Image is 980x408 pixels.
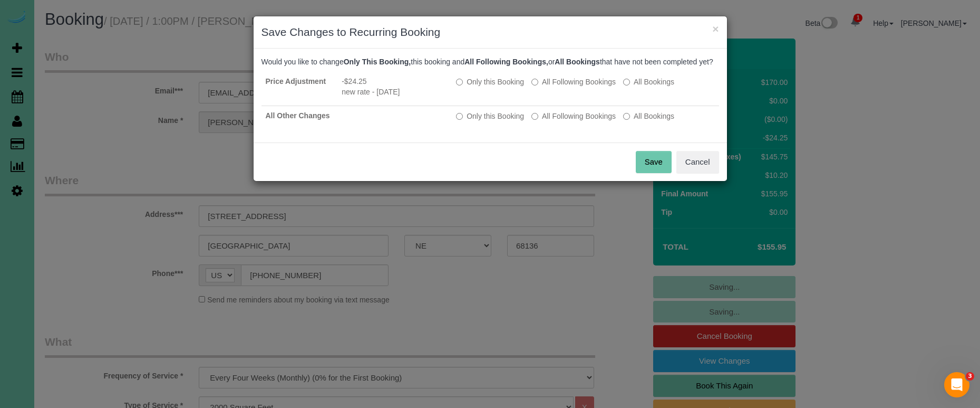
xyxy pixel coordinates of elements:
label: All other bookings in the series will remain the same. [456,111,524,121]
b: All Following Bookings, [464,58,548,66]
span: 3 [966,372,974,381]
label: All bookings that have not been completed yet will be changed. [623,111,674,121]
input: Only this Booking [456,79,463,86]
label: This and all the bookings after it will be changed. [531,77,616,87]
button: Save [636,151,672,173]
input: All Bookings [623,113,630,120]
input: All Bookings [623,79,630,86]
iframe: Intercom live chat [944,372,969,397]
b: All Bookings [555,58,600,66]
p: Would you like to change this booking and or that have not been completed yet? [261,56,719,67]
input: All Following Bookings [531,79,538,86]
label: All bookings that have not been completed yet will be changed. [623,77,674,87]
button: × [712,23,719,34]
strong: Price Adjustment [266,77,326,86]
button: Cancel [676,151,719,173]
h3: Save Changes to Recurring Booking [261,24,719,40]
li: new rate - [DATE] [342,87,448,97]
li: -$24.25 [342,76,448,87]
input: Only this Booking [456,113,463,120]
b: Only This Booking, [344,58,411,66]
label: This and all the bookings after it will be changed. [531,111,616,121]
strong: All Other Changes [266,111,330,120]
input: All Following Bookings [531,113,538,120]
label: All other bookings in the series will remain the same. [456,77,524,87]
